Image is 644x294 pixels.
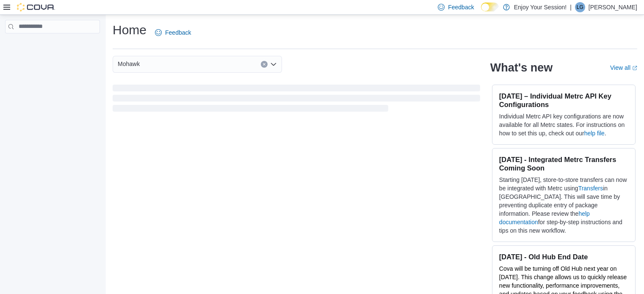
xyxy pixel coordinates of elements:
h3: [DATE] – Individual Metrc API Key Configurations [499,92,628,109]
button: Open list of options [270,61,277,68]
h3: [DATE] - Integrated Metrc Transfers Coming Soon [499,155,628,172]
p: [PERSON_NAME] [589,2,637,12]
a: View allExternal link [610,64,637,71]
span: LG [577,2,583,12]
nav: Complex example [5,35,100,55]
a: help documentation [499,210,590,225]
h1: Home [113,22,146,38]
img: Cova [17,3,55,11]
span: Mohawk [118,59,140,69]
p: Starting [DATE], store-to-store transfers can now be integrated with Metrc using in [GEOGRAPHIC_D... [499,176,628,235]
button: Clear input [261,61,268,68]
span: Dark Mode [481,11,481,12]
p: Enjoy Your Session! [514,2,567,12]
h2: What's new [490,61,553,74]
input: Dark Mode [481,3,499,11]
a: Feedback [152,24,194,41]
a: Transfers [578,185,603,192]
svg: External link [632,66,637,71]
span: Feedback [448,3,474,11]
span: Loading [113,86,480,113]
p: | [570,2,572,12]
div: Liam George [575,2,585,12]
span: Feedback [165,28,191,37]
p: Individual Metrc API key configurations are now available for all Metrc states. For instructions ... [499,112,628,137]
h3: [DATE] - Old Hub End Date [499,253,628,261]
a: help file [584,130,605,137]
